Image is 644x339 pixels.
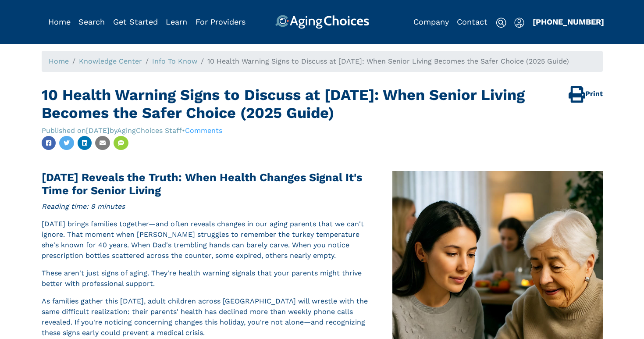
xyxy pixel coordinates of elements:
img: AgingChoices [275,15,369,29]
em: Reading time: 8 minutes [42,202,125,211]
div: Popover trigger [78,15,105,29]
a: Share by Email [95,136,110,150]
a: For Providers [196,17,246,26]
nav: breadcrumb [42,51,603,72]
span: 10 Health Warning Signs to Discuss at [DATE]: When Senior Living Becomes the Safer Choice (2025 G... [207,57,569,65]
p: [DATE] brings families together—and often reveals changes in our aging parents that we can't igno... [42,219,603,261]
p: As families gather this [DATE], adult children across [GEOGRAPHIC_DATA] will wrestle with the sam... [42,296,603,338]
div: • [182,125,222,136]
h1: 10 Health Warning Signs to Discuss at [DATE]: When Senior Living Becomes the Safer Choice (2025 G... [42,86,603,122]
a: Search [78,17,105,26]
a: Learn [166,17,187,26]
p: These aren't just signs of aging. They're health warning signals that your parents might thrive b... [42,268,603,289]
a: Home [48,17,71,26]
a: Info To Know [152,57,197,65]
div: Published on [DATE] by AgingChoices Staff [42,125,182,136]
div: Popover trigger [514,15,524,29]
a: Home [49,57,69,65]
a: [PHONE_NUMBER] [533,17,604,26]
a: Print [569,86,603,103]
a: Knowledge Center [79,57,142,65]
a: Contact [457,17,487,26]
a: Company [413,17,449,26]
img: search-icon.svg [496,18,506,28]
h2: [DATE] Reveals the Truth: When Health Changes Signal It's Time for Senior Living [42,171,603,197]
a: Get Started [113,17,158,26]
img: user-icon.svg [514,18,524,28]
a: Comments [185,126,222,135]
